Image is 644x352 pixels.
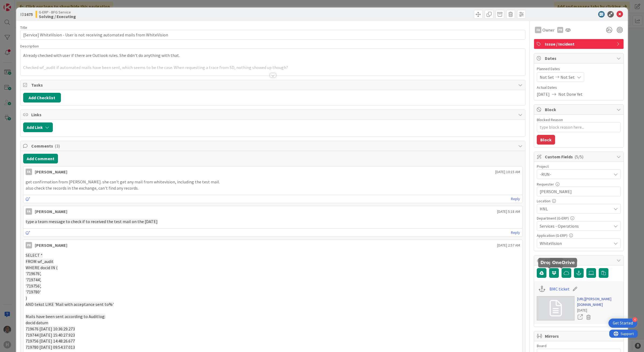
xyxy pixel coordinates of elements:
span: Actual Dates [537,85,621,90]
span: Owner [542,27,555,33]
span: Support [11,1,25,7]
div: FA [26,169,32,175]
div: [PERSON_NAME] [35,169,67,175]
span: '719744', [26,277,41,282]
a: Reply [511,229,520,236]
span: Tasks [31,82,516,88]
span: G-ERP - BFG Service [39,10,76,14]
p: Already checked with user if there are Outlook rules. She didn't do anything with that. [23,52,523,59]
span: AND tekst LIKE 'Mail with acceptance sent to%' [26,302,114,307]
span: ID [20,11,33,18]
span: 719744 [DATE] 15:40:27.923 [26,332,75,338]
span: Issue / Incident [545,41,614,47]
span: [DATE] [537,91,550,97]
span: Dates [545,55,614,61]
div: 4 [632,317,637,322]
span: Description [20,44,39,49]
span: ( 1 ) [572,258,577,263]
span: Not Set [560,74,575,80]
span: Board [537,344,546,348]
span: Mirrors [545,333,614,339]
a: BMC ticket [549,286,570,292]
div: Department (G-ERP) [537,216,621,220]
label: Blocked Reason [537,117,563,122]
span: 719676 [DATE] 10:36:29.273 [26,326,75,332]
span: WHERE docid IN ( [26,265,58,270]
div: Get Started [613,320,633,326]
span: Attachments [545,257,614,264]
b: Solving / Executing [39,14,76,19]
span: [DATE] 5:18 AM [497,209,520,214]
span: '719676', [26,271,41,276]
span: HNL [540,206,611,212]
div: [DATE] [577,307,621,313]
span: Block [545,106,614,113]
div: Project [537,165,621,168]
button: Block [537,135,555,145]
label: Title [20,25,27,30]
span: ( 5/5 ) [574,154,583,159]
span: '719780' [26,289,41,295]
b: 1675 [24,12,33,17]
span: [DATE] 2:57 AM [497,242,520,248]
button: Add Comment [23,154,58,163]
a: Open [577,314,583,321]
span: WhiteVision [540,240,611,247]
span: ( 3 ) [55,143,60,149]
span: Not Set [540,74,554,80]
span: '719756', [26,283,41,289]
div: FA [535,27,541,33]
p: also check the records in the exchange, can't find any records. [26,185,520,191]
label: Requester [537,182,554,187]
div: PR [26,242,32,248]
button: Add Checklist [23,93,61,102]
div: Location [537,199,621,203]
a: Reply [511,196,520,202]
span: -RUN- [540,170,609,178]
h5: Dropbox [541,260,561,265]
div: PR [557,27,563,33]
span: Services - Operations [540,223,611,229]
div: [PERSON_NAME] [35,208,67,215]
span: Not Done Yet [558,91,583,97]
button: Add Link [23,122,53,132]
span: Links [31,111,516,118]
span: Mails have been sent according to Auditlog: [26,314,105,319]
input: type card name here... [20,30,526,40]
span: 719756 [DATE] 14:48:26.677 [26,338,75,344]
h5: OneDrive [552,260,575,265]
span: SELECT * [26,252,43,258]
span: [DATE] 10:15 AM [495,169,520,175]
div: Open Get Started checklist, remaining modules: 4 [608,319,637,328]
span: type a team message to check if to received the test mail on the [DATE] [26,219,158,224]
span: ) [26,295,27,301]
span: 719780 [DATE] 09:54:37.013 [26,344,75,350]
div: Application (G-ERP) [537,234,621,237]
div: FA [26,208,32,215]
p: get confirmation from [PERSON_NAME]. she can't get any mail from whitevision, including the test ... [26,179,520,185]
span: FROM wf_audit [26,259,54,264]
span: docid datum [26,320,48,325]
a: [URL][PERSON_NAME][DOMAIN_NAME] [577,296,621,307]
span: Comments [31,143,516,149]
span: Planned Dates [537,66,621,72]
span: Custom Fields [545,153,614,160]
div: [PERSON_NAME] [35,242,67,248]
